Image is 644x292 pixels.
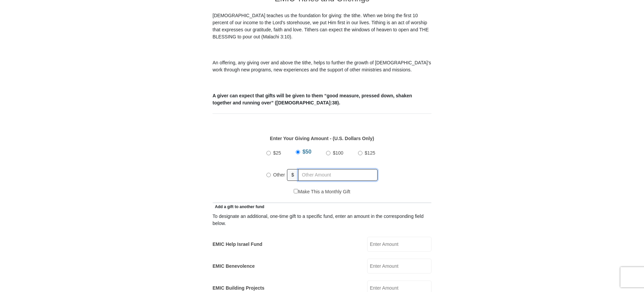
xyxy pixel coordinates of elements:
p: An offering, any giving over and above the tithe, helps to further the growth of [DEMOGRAPHIC_DAT... [213,59,431,73]
span: $100 [333,150,343,156]
label: EMIC Building Projects [213,285,264,292]
strong: Enter Your Giving Amount - (U.S. Dollars Only) [270,136,374,141]
span: $50 [302,149,312,155]
span: $ [287,169,298,181]
label: EMIC Help Israel Fund [213,241,262,248]
input: Enter Amount [367,259,431,273]
span: $125 [365,150,375,156]
input: Make This a Monthly Gift [294,189,298,193]
b: A giver can expect that gifts will be given to them “good measure, pressed down, shaken together ... [213,93,412,105]
input: Other Amount [298,169,378,181]
div: To designate an additional, one-time gift to a specific fund, enter an amount in the correspondin... [213,213,431,227]
span: $25 [273,150,281,156]
label: EMIC Benevolence [213,263,255,270]
p: [DEMOGRAPHIC_DATA] teaches us the foundation for giving: the tithe. When we bring the first 10 pe... [213,12,431,40]
span: Add a gift to another fund [213,204,264,209]
span: Other [273,172,285,177]
input: Enter Amount [367,237,431,252]
label: Make This a Monthly Gift [294,188,350,195]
